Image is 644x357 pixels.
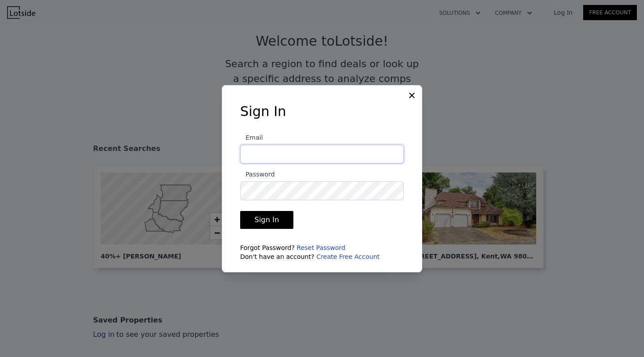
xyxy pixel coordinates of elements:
[297,244,345,251] a: Reset Password
[240,145,404,163] input: Email
[240,171,275,178] span: Password
[240,181,404,200] input: Password
[316,253,380,260] a: Create Free Account
[240,134,263,141] span: Email
[240,103,404,120] h3: Sign In
[240,243,404,261] div: Forgot Password? Don't have an account?
[240,211,293,229] button: Sign In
